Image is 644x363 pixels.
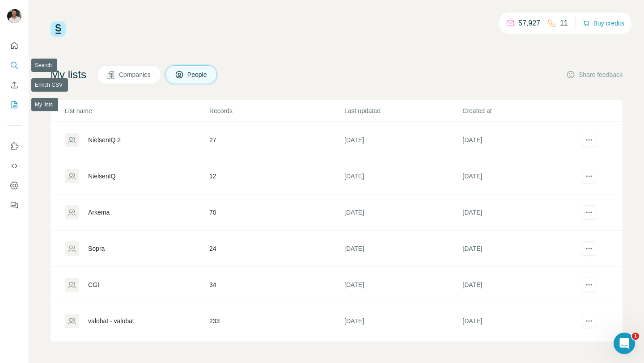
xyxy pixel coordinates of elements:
td: [DATE] [462,194,580,231]
td: 12 [209,158,344,194]
p: Last updated [344,106,462,115]
span: People [187,70,208,79]
button: Feedback [7,197,21,213]
td: [DATE] [344,122,462,158]
div: Arkema [88,208,110,217]
button: Enrich CSV [7,77,21,93]
p: 57,927 [518,18,540,29]
span: Companies [119,70,152,79]
button: actions [582,241,596,256]
div: NielsenIQ [88,172,115,181]
button: My lists [7,97,21,113]
p: List name [65,106,208,115]
div: NielsenIQ 2 [88,135,121,144]
button: actions [582,314,596,328]
span: 1 [632,333,639,340]
button: Use Surfe API [7,158,21,174]
button: Quick start [7,38,21,54]
p: Records [209,106,343,115]
td: [DATE] [344,194,462,231]
img: Avatar [7,9,21,23]
td: 27 [209,122,344,158]
p: 11 [560,18,568,29]
button: Buy credits [583,17,624,30]
td: [DATE] [462,122,580,158]
div: CGI [88,280,99,289]
td: [DATE] [344,158,462,194]
td: [DATE] [462,158,580,194]
button: actions [582,278,596,292]
td: 233 [209,303,344,339]
button: Dashboard [7,177,21,194]
button: actions [582,133,596,147]
h4: My lists [51,68,86,82]
td: 24 [209,231,344,267]
button: Share feedback [566,70,623,79]
td: [DATE] [462,303,580,339]
button: actions [582,169,596,183]
td: [DATE] [462,267,580,303]
td: [DATE] [344,267,462,303]
div: Sopra [88,244,105,253]
td: 34 [209,267,344,303]
td: 70 [209,194,344,231]
button: actions [582,205,596,219]
p: Created at [462,106,580,115]
button: Use Surfe on LinkedIn [7,138,21,154]
div: valobat - valobat [88,317,134,325]
td: [DATE] [462,231,580,267]
td: [DATE] [344,231,462,267]
button: Search [7,57,21,73]
td: [DATE] [344,303,462,339]
iframe: Intercom live chat [614,333,635,354]
img: Surfe Logo [51,21,66,37]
